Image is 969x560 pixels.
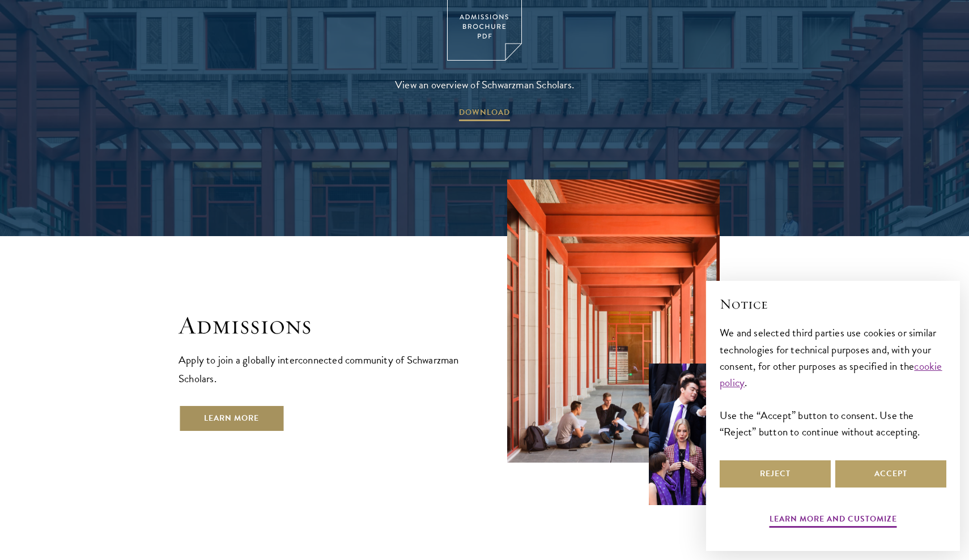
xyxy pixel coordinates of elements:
span: View an overview of Schwarzman Scholars. [395,75,574,94]
button: Learn more and customize [770,512,897,529]
a: Learn More [178,405,284,432]
h2: Admissions [178,310,462,341]
a: cookie policy [720,358,942,391]
button: Reject [720,460,831,488]
div: We and selected third parties use cookies or similar technologies for technical purposes and, wit... [720,324,946,439]
button: Accept [835,460,946,488]
h2: Notice [720,294,946,314]
span: DOWNLOAD [459,105,510,123]
p: Apply to join a globally interconnected community of Schwarzman Scholars. [178,350,462,388]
